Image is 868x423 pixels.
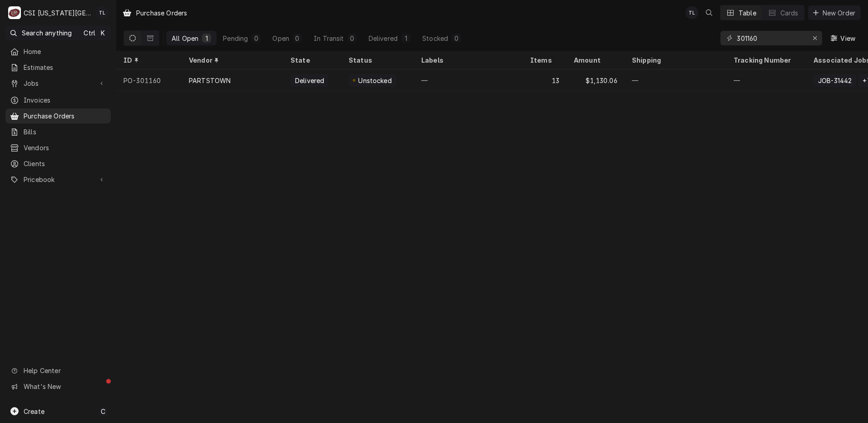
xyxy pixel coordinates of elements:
a: Clients [5,156,111,171]
span: Vendors [24,143,106,152]
div: Vendor [189,55,274,65]
div: Stocked [422,34,448,43]
button: Open search [702,5,716,20]
button: Search anythingCtrlK [5,25,111,40]
input: Keyword search [737,31,805,45]
div: $1,130.06 [567,69,625,91]
span: Estimates [24,63,106,72]
span: K [101,28,105,38]
div: 1 [403,34,409,43]
div: Unstocked [357,76,393,85]
span: Jobs [24,79,93,88]
div: CSI Kansas City's Avatar [8,6,21,19]
a: Estimates [5,60,111,75]
span: Pricebook [24,175,93,184]
div: 0 [350,34,355,43]
button: Erase input [808,31,822,45]
a: Invoices [5,93,111,108]
a: Go to Pricebook [5,172,111,187]
div: Items [530,55,557,65]
div: All Open [172,34,198,43]
a: Vendors [5,140,111,155]
div: Shipping [632,55,719,65]
div: In Transit [314,34,344,43]
div: Open [272,34,289,43]
span: Search anything [22,28,72,38]
div: Status [349,55,405,65]
span: Bills [24,127,106,137]
div: 0 [253,34,259,43]
a: Home [5,44,111,59]
span: Home [24,47,106,56]
div: State [291,55,334,65]
a: Go to Jobs [5,76,111,91]
div: PO-301160 [116,69,182,91]
div: Delivered [294,76,325,85]
button: New Order [808,5,861,20]
div: 13 [523,69,567,91]
span: Create [24,408,44,415]
a: Bills [5,124,111,139]
div: PARTSTOWN [189,76,231,85]
div: 0 [454,34,459,43]
div: Torey Lopez's Avatar [96,6,108,19]
div: Amount [574,55,616,65]
div: Labels [421,55,516,65]
div: — [625,69,726,91]
span: Purchase Orders [24,111,106,121]
div: 1 [204,34,209,43]
a: Go to What's New [5,379,111,394]
div: Delivered [369,34,398,43]
div: Tracking Number [734,55,799,65]
div: TL [686,6,698,19]
span: Invoices [24,95,106,105]
span: Clients [24,159,106,168]
span: What's New [24,382,105,391]
div: 0 [295,34,300,43]
div: ID [123,55,173,65]
div: Pending [223,34,248,43]
div: Cards [780,8,799,18]
div: — [726,69,806,91]
div: TL [96,6,108,19]
span: C [101,407,105,416]
div: CSI [US_STATE][GEOGRAPHIC_DATA] [24,8,91,18]
button: View [826,31,861,45]
div: Torey Lopez's Avatar [686,6,698,19]
div: — [414,69,523,91]
span: Help Center [24,366,105,375]
span: Ctrl [84,28,95,38]
div: Table [739,8,756,18]
a: Go to Help Center [5,363,111,378]
div: JOB-31442 [817,76,853,85]
div: C [8,6,21,19]
span: New Order [821,8,857,18]
span: View [838,34,857,43]
a: Purchase Orders [5,108,111,123]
